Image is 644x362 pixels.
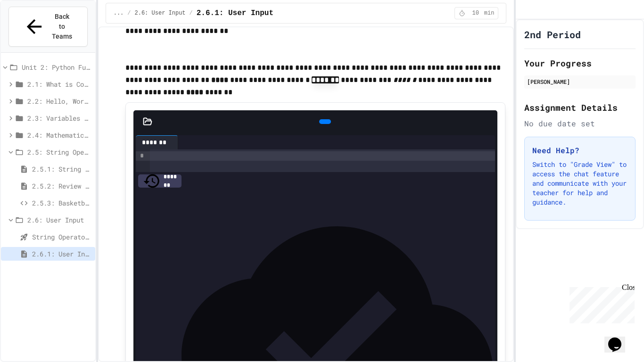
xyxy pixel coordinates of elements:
[484,9,495,17] span: min
[190,9,193,17] span: /
[527,77,633,86] div: [PERSON_NAME]
[524,28,581,41] h1: 2nd Period
[32,198,91,208] span: 2.5.3: Basketballs and Footballs
[532,160,627,207] p: Switch to "Grade View" to access the chat feature and communicate with your teacher for help and ...
[468,9,483,17] span: 10
[114,9,124,17] span: ...
[27,147,91,157] span: 2.5: String Operators
[127,9,131,17] span: /
[4,4,65,60] div: Chat with us now!Close
[51,12,73,41] span: Back to Teams
[27,96,91,106] span: 2.2: Hello, World!
[32,232,91,242] span: String Operators - Quiz
[32,164,91,174] span: 2.5.1: String Operators
[22,62,91,72] span: Unit 2: Python Fundamentals
[27,130,91,140] span: 2.4: Mathematical Operators
[604,324,635,353] iframe: chat widget
[32,249,91,259] span: 2.6.1: User Input
[197,8,273,19] span: 2.6.1: User Input
[524,57,636,70] h2: Your Progress
[135,9,186,17] span: 2.6: User Input
[27,215,91,225] span: 2.6: User Input
[32,181,91,191] span: 2.5.2: Review - String Operators
[524,101,636,114] h2: Assignment Details
[524,118,636,129] div: No due date set
[27,79,91,89] span: 2.1: What is Code?
[8,7,88,47] button: Back to Teams
[566,283,635,323] iframe: chat widget
[532,145,627,156] h3: Need Help?
[27,113,91,123] span: 2.3: Variables and Data Types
